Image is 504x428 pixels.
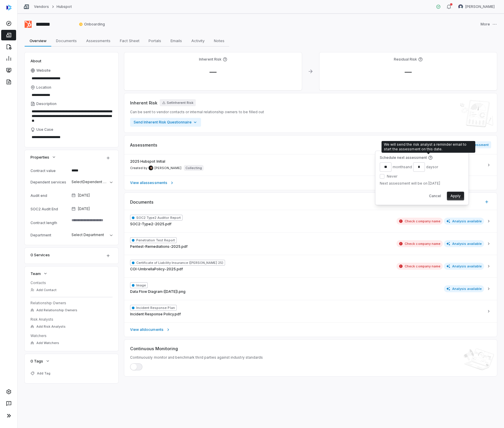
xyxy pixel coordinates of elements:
[458,4,463,9] img: Amanda Pettenati avatar
[130,244,188,249] span: Pentest-Remediations-2025.pdf
[36,127,53,132] span: Use Case
[84,37,113,44] span: Assessments
[124,300,497,322] button: Incident Response PlanIncident Response Policy.pdf
[30,281,113,285] dt: Contacts
[36,68,51,73] span: Website
[78,193,90,198] span: [DATE]
[387,174,397,179] span: Never
[130,305,177,311] span: Incident Response Plan
[29,356,52,366] button: 0 Tags
[30,169,69,173] div: Contract value
[130,222,171,226] span: SOC2-Type2-2025.pdf
[130,100,157,106] span: Inherent Risk
[30,233,69,237] div: Department
[380,155,427,160] label: Schedule next assessment
[154,166,181,170] span: [PERSON_NAME]
[425,192,445,200] button: Cancel
[444,240,484,247] span: Analysis available
[455,2,498,11] button: Amanda Pettenati avatar[PERSON_NAME]
[69,189,115,202] button: [DATE]
[124,210,497,232] button: SOC2 Type2 Auditor ReportSOC2-Type2-2025.pdfCheck company nameAnalysis available
[36,308,77,312] span: Add Relationship Owners
[189,37,207,44] span: Activity
[130,346,178,352] span: Continuous Monitoring
[124,255,497,277] button: Certificate of Liability Insurance ([PERSON_NAME] 25)COI-UmbrellaPolicy-2025.pdfCheck company nam...
[124,154,497,176] a: 2025 Hubspot InitialCreated by Clarence Chio avatar[PERSON_NAME]Collecting
[6,5,12,11] img: svg%3e
[465,4,495,9] span: [PERSON_NAME]
[30,301,113,305] dt: Relationship Owners
[37,371,50,376] span: Add Tag
[391,165,413,169] span: month s and
[212,37,227,44] span: Notes
[124,176,497,190] a: View allassessments
[130,355,263,360] span: Continuously monitor and benchmark third parties against industry standards
[124,277,497,300] button: ImageData Flow Diagram ([DATE]).pngAnalysis available
[400,68,416,76] span: —
[205,68,221,76] span: —
[130,110,264,114] span: Can be sent to vendor contacts or internal relationship owners to be filled out
[149,166,153,170] img: Clarence Chio avatar
[444,285,484,292] span: Analysis available
[78,207,90,211] span: [DATE]
[199,57,222,62] h4: Inherent Risk
[130,159,165,164] span: 2025 Hubspot Initial
[36,102,57,106] span: Description
[29,285,58,295] button: Add Contact
[30,193,69,198] div: Audit end
[30,334,113,338] dt: Watchers
[79,22,105,27] span: Onboarding
[396,218,443,225] span: Check company name
[130,118,201,127] button: Send Inherent Risk Questionnaire
[447,192,464,200] button: Apply
[425,165,439,169] span: day s or
[130,199,154,205] span: Documents
[380,162,391,172] input: Months
[29,152,58,162] button: Properties
[396,263,443,270] span: Check company name
[130,312,181,317] span: Incident Response Policy.pdf
[36,85,51,90] span: Location
[30,207,69,211] div: SOC2 Audit End
[130,289,185,294] span: Data Flow Diagram ([DATE]).png
[130,282,148,288] span: Image
[57,4,71,9] a: Hubspot
[130,166,181,170] span: Created by
[118,37,142,44] span: Fact Sheet
[479,18,499,30] button: More
[30,221,69,225] div: Contract length
[413,162,425,172] input: Days
[444,263,484,270] span: Analysis available
[380,181,464,186] div: Next assessment will be on [DATE]
[29,268,50,279] button: Team
[30,74,103,82] input: Website
[36,324,66,329] span: Add Risk Analysts
[444,218,484,225] span: Analysis available
[30,91,113,99] input: Location
[160,99,196,106] button: SetInherent Risk
[130,327,164,332] span: View all documents
[130,181,167,185] span: View all assessments
[394,57,417,62] h4: Residual Risk
[130,215,183,221] span: SOC2 Type2 Auditor Report
[71,180,118,184] span: Select Dependent services
[130,237,177,243] span: Penetration Test Report
[34,4,49,9] a: Vendors
[124,322,497,337] a: View alldocuments
[29,368,52,379] button: Add Tag
[30,317,113,322] dt: Risk Analysts
[146,37,164,44] span: Portals
[130,260,225,266] span: Certificate of Liability Insurance ([PERSON_NAME] 25)
[384,142,473,152] div: We will send the risk analyst a reminder email to start the assessment on this date.
[30,271,41,276] span: Team
[30,107,113,125] textarea: Description
[396,240,443,247] span: Check company name
[27,37,49,44] span: Overview
[54,37,79,44] span: Documents
[30,58,41,63] span: About
[69,203,115,215] button: [DATE]
[130,267,183,271] span: COI-UmbrellaPolicy-2025.pdf
[185,166,202,170] p: Collecting
[168,37,184,44] span: Emails
[36,341,59,345] span: Add Watchers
